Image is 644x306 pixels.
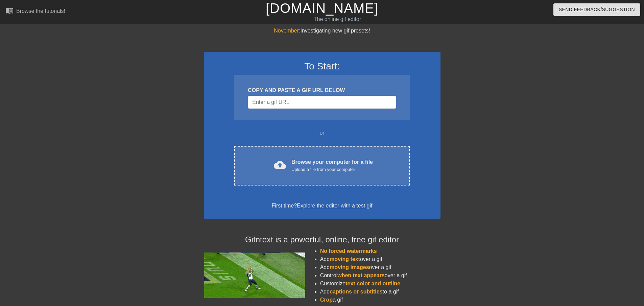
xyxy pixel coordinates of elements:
[204,235,440,245] h4: Gifntext is a powerful, online, free gif editor
[213,61,432,72] h3: To Start:
[5,6,65,17] a: Browse the tutorials!
[291,166,373,173] div: Upload a file from your computer
[320,263,440,271] li: Add over a gif
[320,296,440,304] li: a gif
[204,253,305,298] img: football_small.gif
[320,271,440,280] li: Control over a gif
[559,5,635,14] span: Send Feedback/Suggestion
[553,3,640,16] button: Send Feedback/Suggestion
[320,288,440,296] li: Add to a gif
[320,255,440,263] li: Add over a gif
[221,129,423,137] div: or
[274,159,286,171] span: cloud_upload
[320,248,377,254] span: No forced watermarks
[345,281,400,286] span: text color and outline
[330,256,360,262] span: moving text
[291,158,373,173] div: Browse your computer for a file
[248,86,396,94] div: COPY AND PASTE A GIF URL BELOW
[5,6,14,15] span: menu_book
[218,15,457,23] div: The online gif editor
[320,297,333,303] span: Crop
[248,96,396,109] input: Username
[204,27,440,35] div: Investigating new gif presets!
[274,28,300,34] span: November:
[330,289,382,294] span: captions or subtitles
[320,280,440,288] li: Customize
[213,202,432,210] div: First time?
[330,264,369,270] span: moving images
[266,1,378,16] a: [DOMAIN_NAME]
[16,8,65,14] div: Browse the tutorials!
[337,272,385,278] span: when text appears
[297,203,372,209] a: Explore the editor with a test gif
